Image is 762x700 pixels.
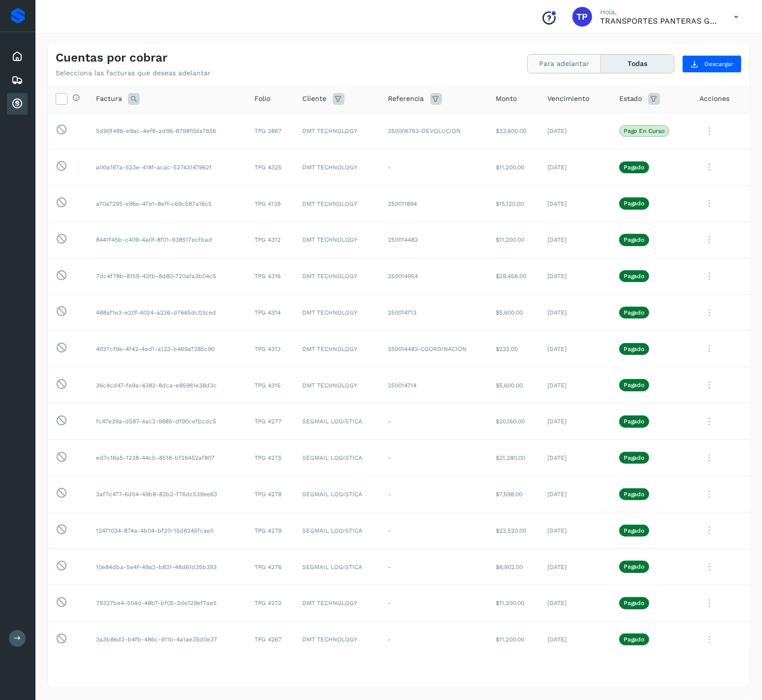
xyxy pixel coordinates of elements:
td: fc47e39a-d587-4ac2-9985-df90cefbcdc5 [88,403,247,440]
td: - [380,476,488,512]
p: Hola, [600,8,718,16]
span: Factura [96,94,122,104]
td: - [380,621,488,658]
td: $11,200.00 [488,585,540,621]
td: TPG 4316 [247,258,295,294]
span: Descargar [704,60,733,68]
p: TRANSPORTES PANTERAS GAPO S.A. DE C.V. [600,16,718,26]
td: 488af1e3-e20f-4024-a236-d7665dc03ced [88,294,247,331]
td: 250014482 [380,222,488,258]
button: Descargar [682,55,742,73]
td: DMT TECHNOLOGY [295,294,380,331]
td: $21,280.00 [488,440,540,476]
td: [DATE] [540,222,611,258]
td: $7,598.00 [488,476,540,512]
td: [DATE] [540,621,611,658]
td: DMT TECHNOLOGY [295,186,380,222]
td: SEGMAIL LOGISTICA [295,440,380,476]
td: DMT TECHNOLOGY [295,113,380,149]
p: Pagado [624,563,645,570]
td: 3af7c477-6d54-49b8-83b2-f76dc539ee63 [88,476,247,512]
td: SEGMAIL LOGISTICA [295,512,380,549]
p: Pagado [624,309,645,316]
td: 250011894 [380,186,488,222]
p: Pagado [624,273,645,280]
td: $23,520.00 [488,512,540,549]
td: $11,200.00 [488,149,540,186]
td: [DATE] [540,113,611,149]
p: Pagado [624,164,645,171]
td: 4037cf9e-4f42-4ed1-a133-b469a7285c90 [88,331,247,367]
td: $15,120.00 [488,186,540,222]
p: Pagado [624,491,645,498]
td: ed7c16a5-1238-44cb-8518-bf26452af807 [88,440,247,476]
td: DMT TECHNOLOGY [295,331,380,367]
td: $11,200.00 [488,621,540,658]
td: 79327be4-504d-48b7-bf05-3de129ef7ae5 [88,585,247,621]
td: $20,160.00 [488,403,540,440]
td: $33,600.00 [488,113,540,149]
td: [DATE] [540,403,611,440]
button: Para adelantar [528,55,601,73]
td: [DATE] [540,512,611,549]
td: 3a3b86d2-b4fb-486c-911b-4a1ae35d0e37 [88,621,247,658]
p: Pagado [624,382,645,388]
div: Embarques [7,69,28,91]
td: DMT TECHNOLOGY [295,258,380,294]
h4: Cuentas por cobrar [56,51,167,65]
span: Acciones [699,94,730,104]
td: [DATE] [540,440,611,476]
span: Referencia [388,94,424,104]
td: DMT TECHNOLOGY [295,621,380,658]
td: - [380,585,488,621]
p: Pagado [624,600,645,606]
td: - [380,440,488,476]
td: TPG 4139 [247,186,295,222]
td: 7dc4f78b-8159-42fb-8d80-720afa3b04c5 [88,258,247,294]
td: [DATE] [540,549,611,585]
p: Pagado [624,636,645,643]
td: $232.00 [488,331,540,367]
td: DMT TECHNOLOGY [295,367,380,404]
td: [DATE] [540,186,611,222]
div: Cuentas por cobrar [7,93,28,115]
td: DMT TECHNOLOGY [295,585,380,621]
p: Pago en curso [624,127,665,134]
td: TPG 4278 [247,476,295,512]
td: $29,456.00 [488,258,540,294]
td: TPG 4325 [247,149,295,186]
td: 250014713 [380,294,488,331]
td: 36c4cd47-fe9a-4382-8dca-e85961e38d3c [88,367,247,404]
td: TPG 4314 [247,294,295,331]
p: Pagado [624,346,645,352]
td: [DATE] [540,331,611,367]
p: Pagado [624,527,645,534]
p: Selecciona las facturas que deseas adelantar [56,69,211,77]
span: Cliente [303,94,327,104]
div: Inicio [7,46,28,67]
td: - [380,149,488,186]
span: Estado [619,94,642,104]
td: 12471034-874a-4b04-bf20-15d8245fcae0 [88,512,247,549]
p: Pagado [624,200,645,207]
span: Monto [496,94,517,104]
p: Pagado [624,454,645,461]
td: DMT TECHNOLOGY [295,149,380,186]
td: TPG 4313 [247,331,295,367]
td: [DATE] [540,585,611,621]
td: [DATE] [540,258,611,294]
button: Todas [601,55,674,73]
td: $5,600.00 [488,367,540,404]
td: 250006762-DEVOLUCION [380,113,488,149]
td: - [380,403,488,440]
td: [DATE] [540,149,611,186]
td: [DATE] [540,294,611,331]
td: TPG 4315 [247,367,295,404]
td: - [380,549,488,585]
td: 250014954 [380,258,488,294]
td: [DATE] [540,476,611,512]
td: SEGMAIL LOGISTICA [295,403,380,440]
td: 250014482-COORDINACION [380,331,488,367]
td: a00a197a-523e-418f-acac-52743147962f [88,149,247,186]
span: Vencimiento [548,94,590,104]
